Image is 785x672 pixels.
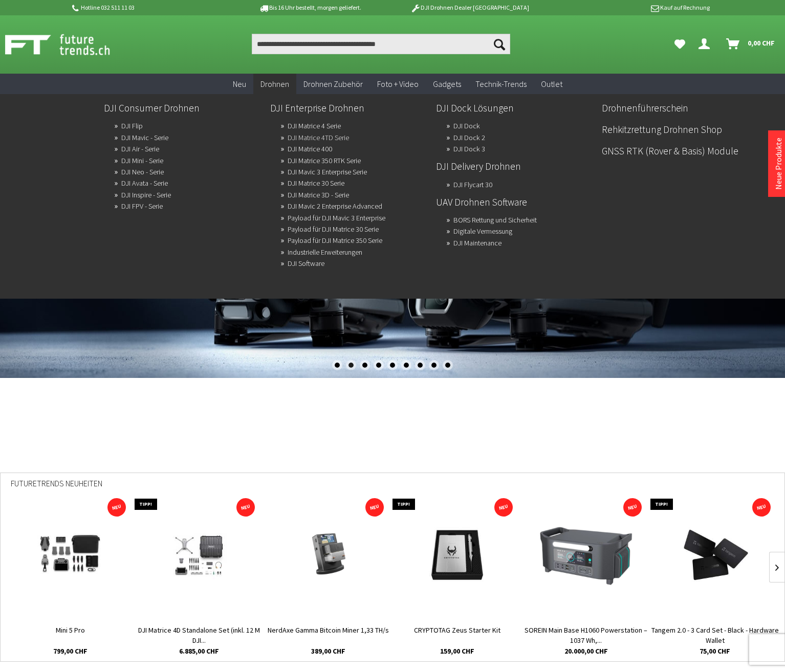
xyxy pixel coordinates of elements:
[401,360,411,370] div: 6
[288,245,362,259] a: Industrielle Erweiterungen
[440,646,474,656] span: 159,00 CHF
[233,79,246,89] span: Neu
[564,646,608,656] span: 20.000,00 CHF
[252,34,510,54] input: Produkt, Marke, Kategorie, EAN, Artikelnummer…
[121,130,168,145] a: DJI Mavic - Serie
[436,193,594,211] a: UAV Drohnen Software
[70,2,230,14] p: Hotline 032 511 11 03
[121,188,171,202] a: DJI Inspire - Serie
[453,177,492,192] a: DJI Flycart 30
[443,360,453,370] div: 9
[773,138,783,190] a: Neue Produkte
[602,121,759,138] a: Rehkitzrettung Drohnen Shop
[121,199,163,213] a: DJI FPV - Serie
[346,360,356,370] div: 2
[453,213,537,227] a: BORS Rettung und Sicherheit
[121,165,164,179] a: DJI Neo - Serie
[534,74,570,95] a: Outlet
[429,360,439,370] div: 8
[270,99,428,117] a: DJI Enterprise Drohnen
[387,360,398,370] div: 5
[288,256,324,271] a: DJI Software
[436,158,594,175] a: DJI Delivery Drohnen
[288,211,385,225] a: Payload für DJI Mavic 3 Enterprise
[436,99,594,117] a: DJI Dock Lösungen
[104,99,261,117] a: DJI Consumer Drohnen
[453,119,480,133] a: DJI Dock
[157,525,242,586] img: DJI Matrice 4D Standalone Set (inkl. 12 M DJI Care Enterprise Plus)
[53,646,88,656] span: 799,00 CHF
[297,525,359,586] img: NerdAxe Gamma Bitcoin Miner 1,33 TH/s
[264,625,392,645] a: NerdAxe Gamma Bitcoin Miner 1,33 TH/s
[288,199,382,213] a: DJI Mavic 2 Enterprise Advanced
[453,224,512,238] a: Digitale Vermessung
[390,2,550,14] p: DJI Drohnen Dealer [GEOGRAPHIC_DATA]
[288,153,361,168] a: DJI Matrice 350 RTK Serie
[260,79,289,89] span: Drohnen
[288,119,341,133] a: DJI Matrice 4 Serie
[415,360,425,370] div: 7
[650,625,779,645] a: Tangem 2.0 - 3 Card Set - Black - Hardware Wallet
[541,79,562,89] span: Outlet
[433,79,461,89] span: Gadgets
[521,625,650,645] a: SOREIN Main Base H1060 Powerstation – 1037 Wh,...
[332,360,342,370] div: 1
[538,525,633,586] img: SOREIN Main Base H1060 Powerstation – 1037 Wh, 2200 W, LiFePO4
[700,646,730,656] span: 75,00 CHF
[426,74,468,95] a: Gadgets
[288,233,382,248] a: Payload für DJI Matrice 350 Serie
[694,34,718,54] a: Dein Konto
[226,74,253,95] a: Neu
[11,473,774,501] div: Futuretrends Neuheiten
[453,236,501,250] a: DJI Maintenance
[722,34,780,54] a: Warenkorb
[5,32,133,57] img: Shop Futuretrends - zur Startseite wechseln
[6,625,135,645] a: Mini 5 Pro
[426,525,488,586] img: CRYPTOTAG Zeus Starter Kit
[179,646,219,656] span: 6.885,00 CHF
[748,35,775,51] span: 0,00 CHF
[489,34,510,54] button: Suchen
[392,625,521,645] a: CRYPTOTAG Zeus Starter Kit
[468,74,534,95] a: Technik-Trends
[475,79,527,89] span: Technik-Trends
[669,34,690,54] a: Meine Favoriten
[288,165,367,179] a: DJI Mavic 3 Enterprise Serie
[288,142,332,156] a: DJI Matrice 400
[453,142,485,156] a: DJI Dock 3
[121,119,143,133] a: DJI Flip
[374,360,384,370] div: 4
[288,188,349,202] a: DJI Matrice 3D - Serie
[550,2,709,14] p: Kauf auf Rechnung
[311,646,345,656] span: 389,00 CHF
[121,142,159,156] a: DJI Air - Serie
[121,176,168,190] a: DJI Avata - Serie
[253,74,296,95] a: Drohnen
[135,625,264,645] a: DJI Matrice 4D Standalone Set (inkl. 12 M DJI...
[121,153,163,168] a: DJI Mini - Serie
[377,79,419,89] span: Foto + Video
[230,2,389,14] p: Bis 16 Uhr bestellt, morgen geliefert.
[288,222,379,236] a: Payload für DJI Matrice 30 Serie
[678,525,752,586] img: Tangem 2.0 - 3 Card Set - Black - Hardware Wallet
[360,360,370,370] div: 3
[602,142,759,160] a: GNSS RTK (Rover & Basis) Module
[602,99,759,117] a: Drohnenführerschein
[296,74,370,95] a: Drohnen Zubehör
[453,130,485,145] a: DJI Dock 2
[288,176,344,190] a: DJI Matrice 30 Serie
[24,525,116,586] img: Mini 5 Pro
[370,74,426,95] a: Foto + Video
[288,130,349,145] a: DJI Matrice 4TD Serie
[303,79,363,89] span: Drohnen Zubehör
